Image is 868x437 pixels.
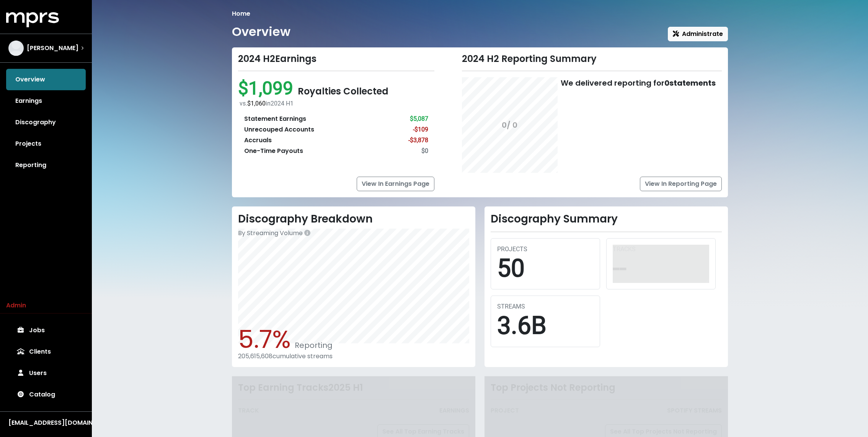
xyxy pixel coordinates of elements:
[6,112,86,133] a: Discography
[462,54,722,65] div: 2024 H2 Reporting Summary
[247,100,266,107] span: $1,060
[6,341,86,362] a: Clients
[244,114,306,123] div: Statement Earnings
[238,229,303,237] span: By Streaming Volume
[6,15,59,24] a: mprs logo
[410,114,428,123] div: $5,087
[238,322,291,356] span: 5.7%
[240,99,434,108] div: vs. in 2024 H1
[673,29,723,38] span: Administrate
[238,54,434,65] div: 2024 H2 Earnings
[497,311,594,341] div: 3.6B
[413,125,428,134] div: -$109
[6,362,86,384] a: Users
[238,353,469,360] div: 205,615,608 cumulative streams
[408,136,428,145] div: -$3,878
[640,177,722,191] a: View In Reporting Page
[291,340,333,351] span: Reporting
[497,254,594,283] div: 50
[421,146,428,156] div: $0
[244,146,303,156] div: One-Time Payouts
[6,320,86,341] a: Jobs
[238,213,469,226] h2: Discography Breakdown
[497,245,594,254] div: PROJECTS
[232,24,290,39] h1: Overview
[668,27,728,41] button: Administrate
[6,154,86,176] a: Reporting
[298,85,388,97] span: Royalties Collected
[244,136,272,145] div: Accruals
[232,9,250,18] li: Home
[357,177,434,191] a: View In Earnings Page
[664,78,716,88] b: 0 statements
[8,418,83,427] div: [EMAIL_ADDRESS][DOMAIN_NAME]
[232,9,728,18] nav: breadcrumb
[6,418,86,428] button: [EMAIL_ADDRESS][DOMAIN_NAME]
[8,41,24,56] img: The selected account / producer
[6,384,86,405] a: Catalog
[244,125,314,134] div: Unrecouped Accounts
[238,77,298,99] span: $1,099
[561,77,716,89] div: We delivered reporting for
[491,213,722,226] h2: Discography Summary
[6,133,86,154] a: Projects
[497,302,594,311] div: STREAMS
[27,44,78,53] span: [PERSON_NAME]
[6,90,86,112] a: Earnings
